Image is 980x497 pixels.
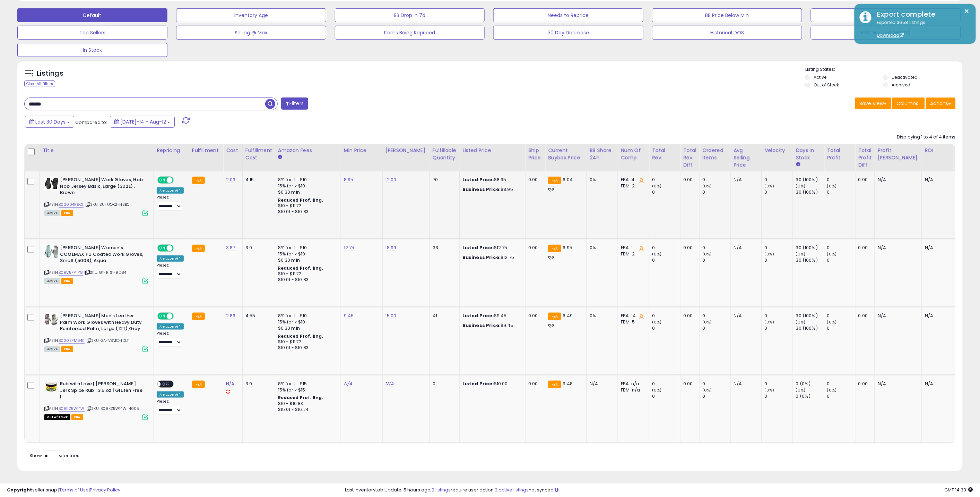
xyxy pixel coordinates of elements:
[462,312,494,319] b: Listed Price:
[432,487,451,493] a: 2 listings
[827,177,855,183] div: 0
[344,312,354,319] a: 9.45
[652,257,680,263] div: 0
[278,183,336,189] div: 15% for > $10
[796,393,824,399] div: 0 (0%)
[652,245,680,251] div: 0
[621,319,644,325] div: FBM: 5
[765,381,793,387] div: 0
[765,183,774,189] small: (0%)
[652,319,662,325] small: (0%)
[858,381,869,387] div: 0.00
[765,319,774,325] small: (0%)
[278,177,336,183] div: 8% for <= $10
[827,381,855,387] div: 0
[563,176,573,183] span: 6.04
[683,177,694,183] div: 0.00
[964,7,970,16] button: ×
[652,177,680,183] div: 0
[702,387,712,393] small: (0%)
[796,257,824,263] div: 30 (100%)
[61,346,73,352] span: FBA
[226,380,234,387] a: N/A
[702,393,730,399] div: 0
[872,9,971,19] div: Export complete
[811,8,961,22] button: Non Competitive
[702,177,730,183] div: 0
[621,183,644,189] div: FBM: 2
[226,244,235,251] a: 3.87
[433,177,454,183] div: 70
[702,245,730,251] div: 0
[702,147,728,161] div: Ordered Items
[245,147,272,161] div: Fulfillment Cost
[161,381,172,387] span: OFF
[462,322,501,329] b: Business Price:
[652,381,680,387] div: 0
[702,381,730,387] div: 0
[814,82,839,88] label: Out of Stock
[702,189,730,195] div: 0
[563,244,573,251] span: 6.95
[683,381,694,387] div: 0.00
[44,313,148,351] div: ASIN:
[278,189,336,195] div: $0.30 min
[493,26,643,40] button: 30 Day Decrease
[621,387,644,393] div: FBM: n/a
[493,8,643,22] button: Needs to Reprice
[827,189,855,195] div: 0
[652,8,802,22] button: BB Price Below Min
[897,100,919,107] span: Columns
[925,381,948,387] div: N/A
[59,487,89,493] a: Terms of Use
[278,339,336,345] div: $10 - $11.72
[433,381,454,387] div: 0
[683,147,696,169] div: Total Rev. Diff.
[548,147,584,161] div: Current Buybox Price
[765,393,793,399] div: 0
[827,183,837,189] small: (0%)
[462,186,520,193] div: $8.95
[245,381,270,387] div: 3.9
[59,270,83,276] a: B09V5PP4Y8
[827,257,855,263] div: 0
[278,381,336,387] div: 8% for <= $15
[528,313,540,319] div: 0.00
[621,177,644,183] div: FBA: 4
[157,263,184,279] div: Preset:
[734,381,756,387] div: N/A
[7,487,120,494] div: seller snap | |
[75,119,107,126] span: Compared to:
[878,381,917,387] div: N/A
[925,245,948,251] div: N/A
[278,319,336,325] div: 15% for > $10
[462,381,520,387] div: $10.00
[814,74,826,80] label: Active
[621,313,644,319] div: FBA: 14
[71,414,83,420] span: FBA
[17,43,167,57] button: In Stock
[878,147,919,161] div: Profit [PERSON_NAME]
[158,177,167,183] span: ON
[827,251,837,257] small: (0%)
[278,257,336,263] div: $0.30 min
[278,265,323,271] b: Reduced Prof. Rng.
[796,313,824,319] div: 30 (100%)
[278,277,336,283] div: $10.01 - $10.83
[192,313,205,320] small: FBA
[702,319,712,325] small: (0%)
[652,313,680,319] div: 0
[84,270,126,275] span: | SKU: GT-RI61-9D84
[44,245,148,283] div: ASIN:
[765,251,774,257] small: (0%)
[652,387,662,393] small: (0%)
[462,147,522,154] div: Listed Price
[110,116,175,128] button: [DATE]-14 - Aug-12
[157,255,184,262] div: Amazon AI *
[702,257,730,263] div: 0
[90,487,120,493] a: Privacy Policy
[17,26,167,40] button: Top Sellers
[245,313,270,319] div: 4.55
[44,245,58,259] img: 41Y8CG08nTL._SL40_.jpg
[652,189,680,195] div: 0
